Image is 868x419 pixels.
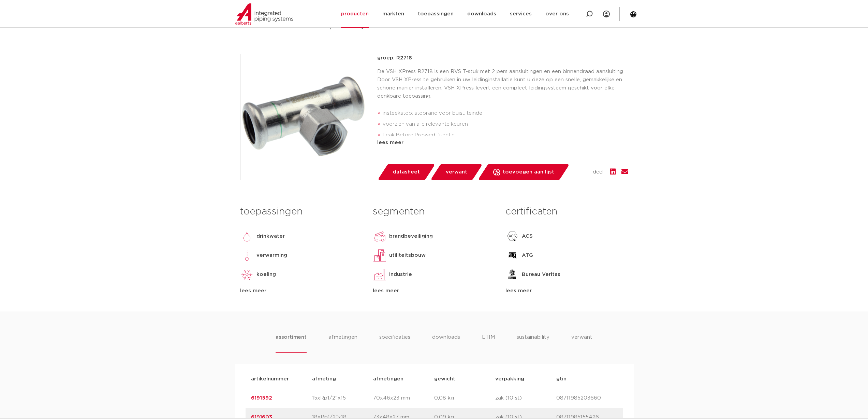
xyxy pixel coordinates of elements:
[389,270,412,279] p: industrie
[373,375,434,383] p: afmetingen
[434,394,495,402] p: 0,08 kg
[383,130,628,141] li: Leak Before Pressed-functie
[446,167,467,178] span: verwant
[373,268,386,281] img: industrie
[379,333,410,353] li: specificaties
[256,251,287,260] p: verwarming
[517,333,549,353] li: sustainability
[373,229,386,243] img: brandbeveiliging
[240,249,254,262] img: verwarming
[256,232,285,240] p: drinkwater
[377,68,628,100] p: De VSH XPress R2718 is een RVS T-stuk met 2 pers aansluitingen en een binnendraad aansluiting. Do...
[389,232,433,240] p: brandbeveiliging
[505,287,628,295] div: lees meer
[251,395,272,401] a: 6191592
[240,229,254,243] img: drinkwater
[383,119,628,130] li: voorzien van alle relevante keuren
[522,270,560,279] p: Bureau Veritas
[276,333,307,353] li: assortiment
[373,205,495,219] h3: segmenten
[522,232,533,240] p: ACS
[556,375,617,383] p: gtin
[240,287,363,295] div: lees meer
[389,251,426,260] p: utiliteitsbouw
[505,229,519,243] img: ACS
[593,168,604,176] span: deel:
[495,394,556,402] p: zak (10 st)
[377,54,628,62] p: groep: R2718
[377,139,628,147] div: lees meer
[503,167,554,178] span: toevoegen aan lijst
[240,54,366,180] img: Product Image for VSH XPress RVS T-stuk met draad (press x binnendraad x press)
[373,287,495,295] div: lees meer
[482,333,495,353] li: ETIM
[430,164,483,180] a: verwant
[312,394,373,402] p: 15xRp1/2"x15
[251,375,312,383] p: artikelnummer
[393,167,420,178] span: datasheet
[522,251,533,260] p: ATG
[495,375,556,383] p: verpakking
[383,108,628,119] li: insteekstop: stoprand voor buisuiteinde
[505,205,628,219] h3: certificaten
[240,268,254,281] img: koeling
[256,270,276,279] p: koeling
[240,205,363,219] h3: toepassingen
[571,333,592,353] li: verwant
[434,375,495,383] p: gewicht
[505,268,519,281] img: Bureau Veritas
[373,394,434,402] p: 70x46x23 mm
[556,394,617,402] p: 08711985203660
[373,249,386,262] img: utiliteitsbouw
[377,164,435,180] a: datasheet
[312,375,373,383] p: afmeting
[505,249,519,262] img: ATG
[328,333,357,353] li: afmetingen
[432,333,460,353] li: downloads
